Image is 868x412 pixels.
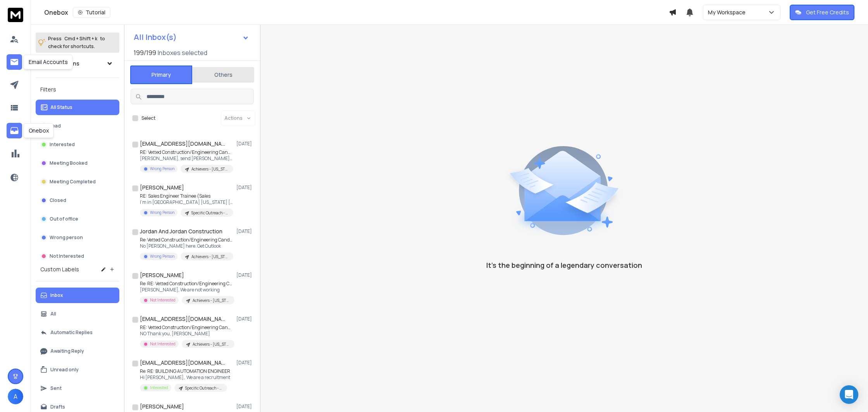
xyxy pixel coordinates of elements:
[140,155,233,162] p: [PERSON_NAME], send [PERSON_NAME] the ads
[134,48,156,57] span: 199 / 199
[36,248,119,264] button: Not Interested
[36,84,119,95] h3: Filters
[140,193,233,199] p: RE: Sales Engineer Trainee (Sales
[140,281,233,287] p: Re: RE: Vetted Construction/Engineering Candidates
[140,403,184,410] h1: [PERSON_NAME]
[806,9,849,16] p: Get Free Credits
[50,234,83,241] p: Wrong person
[192,66,254,83] button: Others
[236,360,254,366] p: [DATE]
[140,149,233,155] p: RE: Vetted Construction/Engineering Candidates Available
[50,179,96,185] p: Meeting Completed
[140,368,230,374] p: Re: RE: BUILDING AUTOMATION ENGINEER
[150,210,174,215] p: Wrong Person
[134,33,177,41] h1: All Inbox(s)
[36,288,119,303] button: Inbox
[140,287,233,293] p: [PERSON_NAME], We are not working
[50,329,93,336] p: Automatic Replies
[36,362,119,378] button: Unread only
[150,166,174,172] p: Wrong Person
[150,253,174,259] p: Wrong Person
[236,184,254,191] p: [DATE]
[236,141,254,147] p: [DATE]
[140,184,184,191] h1: [PERSON_NAME]
[63,34,98,43] span: Cmd + Shift + k
[708,9,749,16] p: My Workspace
[236,228,254,234] p: [DATE]
[486,260,642,271] p: It’s the beginning of a legendary conversation
[36,155,119,171] button: Meeting Booked
[36,381,119,396] button: Sent
[36,193,119,208] button: Closed
[50,123,61,129] p: Lead
[24,55,73,69] div: Email Accounts
[191,254,229,260] p: Achievers - [US_STATE] & [US_STATE] verified v1
[141,115,155,121] label: Select
[36,211,119,227] button: Out of office
[73,7,110,18] button: Tutorial
[36,56,119,71] button: All Campaigns
[840,385,858,404] div: Open Intercom Messenger
[150,341,176,347] p: Not Interested
[50,404,65,410] p: Drafts
[50,197,66,203] p: Closed
[8,389,23,404] button: A
[36,343,119,359] button: Awaiting Reply
[150,385,168,391] p: Interested
[236,316,254,322] p: [DATE]
[140,271,184,279] h1: [PERSON_NAME]
[191,166,229,172] p: Achievers - [US_STATE] & [US_STATE] verified v1
[140,140,225,148] h1: [EMAIL_ADDRESS][DOMAIN_NAME]
[50,160,88,166] p: Meeting Booked
[140,199,233,205] p: I’m in [GEOGRAPHIC_DATA] [US_STATE] [PERSON_NAME]
[193,298,230,303] p: Achievers - [US_STATE] & [US_STATE] verified v1
[236,403,254,410] p: [DATE]
[50,385,62,391] p: Sent
[50,216,78,222] p: Out of office
[158,48,207,57] h3: Inboxes selected
[50,253,84,259] p: Not Interested
[140,331,233,337] p: NO Thank you, [PERSON_NAME]
[36,174,119,190] button: Meeting Completed
[50,292,63,298] p: Inbox
[150,297,176,303] p: Not Interested
[44,7,669,18] div: Onebox
[40,265,79,273] h3: Custom Labels
[36,325,119,340] button: Automatic Replies
[191,210,229,216] p: Specific Outreach - Engineering 1-2-3 - Achievers Recruitment
[236,272,254,278] p: [DATE]
[36,230,119,245] button: Wrong person
[140,237,233,243] p: Re: Vetted Construction/Engineering Candidates Available
[50,367,79,373] p: Unread only
[193,341,230,347] p: Achievers - [US_STATE] & [US_STATE] verified v1
[790,5,854,20] button: Get Free Credits
[36,118,119,134] button: Lead
[24,123,54,138] div: Onebox
[140,243,233,249] p: No [PERSON_NAME] here. Get Outlook
[140,359,225,367] h1: [EMAIL_ADDRESS][DOMAIN_NAME]
[140,228,222,235] h1: Jordan And Jordan Construction
[140,315,225,323] h1: [EMAIL_ADDRESS][DOMAIN_NAME]
[50,104,72,110] p: All Status
[50,141,75,148] p: Interested
[50,348,84,354] p: Awaiting Reply
[140,374,230,381] p: Hi [PERSON_NAME], We are a recruitment
[36,306,119,322] button: All
[36,100,119,115] button: All Status
[130,66,192,84] button: Primary
[50,311,56,317] p: All
[48,35,105,50] p: Press to check for shortcuts.
[36,137,119,152] button: Interested
[185,385,222,391] p: Specific Outreach - Engineering 1-2-3 - Achievers Recruitment
[140,324,233,331] p: RE: Vetted Construction/Engineering Candidates Available
[127,29,255,45] button: All Inbox(s)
